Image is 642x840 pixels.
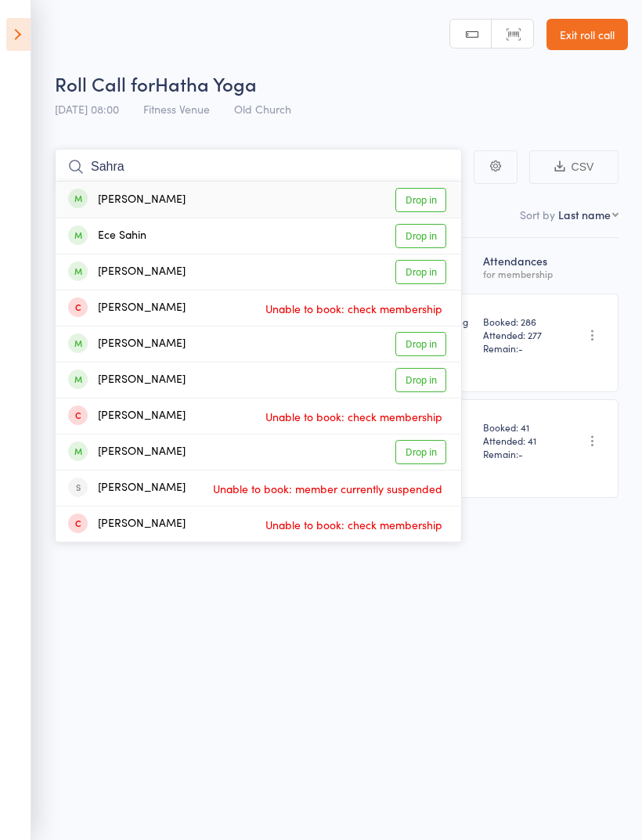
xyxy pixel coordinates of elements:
div: [PERSON_NAME] [68,479,186,497]
div: [PERSON_NAME] [68,407,186,425]
label: Sort by [520,207,555,222]
span: Hatha Yoga [155,70,257,96]
div: for membership [483,269,554,279]
div: [PERSON_NAME] [68,515,186,533]
span: Attended: 41 [483,434,554,447]
div: Ece Sahin [68,227,146,245]
span: Old Church [234,101,291,117]
a: Drop in [395,332,446,356]
span: Unable to book: member currently suspended [209,477,446,500]
div: [PERSON_NAME] [68,371,186,389]
span: Booked: 286 [483,315,554,328]
span: Roll Call for [55,70,155,96]
div: [PERSON_NAME] [68,299,186,317]
div: [PERSON_NAME] [68,191,186,209]
span: Remain: [483,447,554,460]
span: Attended: 277 [483,328,554,341]
div: [PERSON_NAME] [68,335,186,353]
a: Drop in [395,224,446,248]
div: Atten­dances [477,245,561,287]
span: - [518,447,523,460]
a: Drop in [395,260,446,284]
span: Unable to book: check membership [261,405,446,428]
span: [DATE] 08:00 [55,101,119,117]
div: [PERSON_NAME] [68,263,186,281]
a: Drop in [395,368,446,392]
div: Last name [558,207,611,222]
input: Search by name [55,149,462,185]
span: Unable to book: check membership [261,297,446,320]
a: Exit roll call [546,19,628,50]
div: [PERSON_NAME] [68,443,186,461]
span: Fitness Venue [143,101,210,117]
span: - [518,341,523,355]
a: Drop in [395,188,446,212]
span: Booked: 41 [483,420,554,434]
span: Remain: [483,341,554,355]
a: Drop in [395,440,446,464]
button: CSV [529,150,619,184]
span: Unable to book: check membership [261,513,446,536]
